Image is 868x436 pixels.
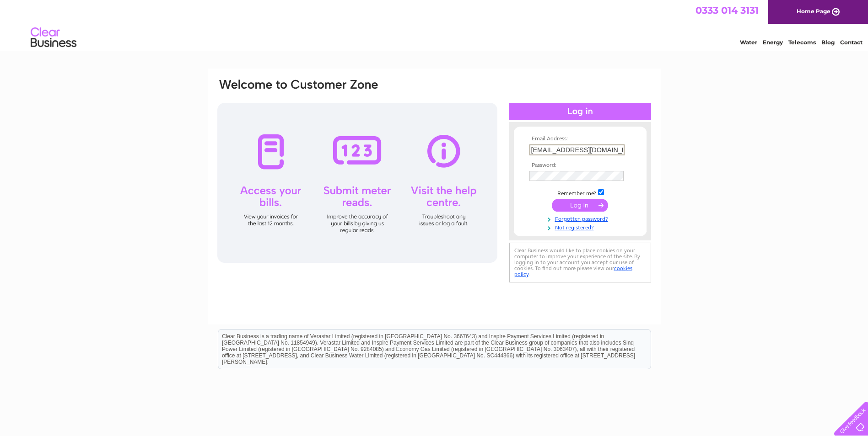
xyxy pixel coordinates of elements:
div: Clear Business is a trading name of Verastar Limited (registered in [GEOGRAPHIC_DATA] No. 3667643... [218,5,651,44]
a: Blog [821,39,835,46]
a: Energy [763,39,783,46]
td: Remember me? [527,188,633,197]
a: Not registered? [529,223,633,231]
a: Contact [840,39,863,46]
a: Telecoms [788,39,816,46]
img: logo.png [30,24,77,52]
input: Submit [552,199,608,212]
div: Clear Business would like to place cookies on your computer to improve your experience of the sit... [509,243,651,282]
th: Email Address: [527,136,633,142]
th: Password: [527,162,633,169]
a: 0333 014 3131 [695,5,759,16]
a: Forgotten password? [529,214,633,223]
a: cookies policy [514,265,632,277]
a: Water [740,39,757,46]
